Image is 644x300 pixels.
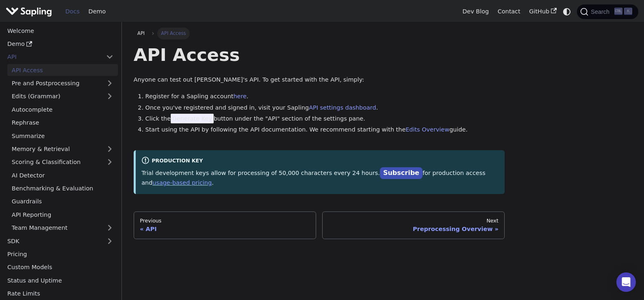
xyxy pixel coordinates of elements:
[134,44,505,66] h1: API Access
[7,183,118,194] a: Benchmarking & Evaluation
[624,8,632,15] kbd: K
[134,28,149,39] a: API
[134,212,505,239] nav: Docs pages
[145,103,505,113] li: Once you've registered and signed in, visit your Sapling .
[7,209,118,220] a: API Reporting
[561,6,573,17] button: Switch between dark and light mode (currently system mode)
[7,78,118,89] a: Pre and Postprocessing
[3,274,118,286] a: Status and Uptime
[405,126,449,133] a: Edits Overview
[140,225,310,233] div: API
[145,125,505,135] li: Start using the API by following the API documentation. We recommend starting with the guide.
[140,218,310,224] div: Previous
[525,5,561,18] a: GitHub
[616,272,636,292] div: Open Intercom Messenger
[328,225,499,233] div: Preprocessing Overview
[61,5,84,18] a: Docs
[7,104,118,115] a: Autocomplete
[6,6,52,17] img: Sapling.ai
[145,114,505,124] li: Click the button under the "API" section of the settings pane.
[3,25,118,37] a: Welcome
[134,28,505,39] nav: Breadcrumbs
[3,235,102,247] a: SDK
[102,51,118,63] button: Collapse sidebar category 'API'
[3,248,118,260] a: Pricing
[102,235,118,247] button: Expand sidebar category 'SDK'
[588,9,614,15] span: Search
[137,30,145,36] span: API
[3,51,102,63] a: API
[7,196,118,207] a: Guardrails
[3,288,118,300] a: Rate Limits
[309,104,376,111] a: API settings dashboard
[134,212,316,239] a: PreviousAPI
[7,64,118,76] a: API Access
[171,114,214,123] span: Generate Key
[157,28,190,39] span: API Access
[7,222,118,234] a: Team Management
[141,156,499,166] div: Production Key
[233,93,246,99] a: here
[380,167,423,179] a: Subscribe
[134,75,505,85] p: Anyone can test out [PERSON_NAME]'s API. To get started with the API, simply:
[7,117,118,129] a: Rephrase
[152,179,212,186] a: usage-based pricing
[7,130,118,142] a: Summarize
[7,143,118,155] a: Memory & Retrieval
[6,6,55,17] a: Sapling.ai
[3,38,118,50] a: Demo
[458,5,493,18] a: Dev Blog
[328,218,499,224] div: Next
[493,5,525,18] a: Contact
[3,261,118,273] a: Custom Models
[84,5,110,18] a: Demo
[577,4,638,19] button: Search (Ctrl+K)
[7,169,118,181] a: AI Detector
[7,156,118,168] a: Scoring & Classification
[322,212,505,239] a: NextPreprocessing Overview
[141,168,499,188] p: Trial development keys allow for processing of 50,000 characters every 24 hours. for production a...
[7,91,118,102] a: Edits (Grammar)
[145,92,505,101] li: Register for a Sapling account .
